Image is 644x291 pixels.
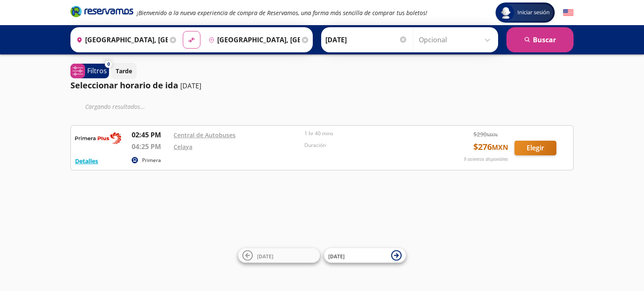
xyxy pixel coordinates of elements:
[419,29,494,50] input: Opcional
[487,131,498,138] small: MXN
[111,63,137,79] button: Tarde
[70,5,133,18] i: Brand Logo
[563,8,574,18] button: English
[506,27,574,52] button: Buscar
[116,67,132,75] p: Tarde
[325,29,408,50] input: Elegir Fecha
[324,248,406,263] button: [DATE]
[70,64,109,78] button: 0Filtros
[132,130,169,140] p: 02:45 PM
[75,157,98,165] button: Detalles
[70,5,133,20] a: Brand Logo
[205,29,300,50] input: Buscar Destino
[107,61,110,68] span: 0
[492,143,508,152] small: MXN
[73,29,168,50] input: Buscar Origen
[70,79,178,92] p: Seleccionar horario de ida
[85,103,145,111] em: Cargando resultados ...
[473,130,498,139] span: $ 290
[238,248,320,263] button: [DATE]
[464,156,508,163] p: 9 asientos disponibles
[132,142,169,152] p: 04:25 PM
[328,252,345,260] span: [DATE]
[174,131,236,139] a: Central de Autobuses
[75,130,121,147] img: RESERVAMOS
[87,66,107,76] p: Filtros
[180,81,201,91] p: [DATE]
[473,141,508,153] span: $ 276
[304,142,431,149] p: Duración
[514,141,556,155] button: Elegir
[257,252,273,260] span: [DATE]
[514,8,553,17] span: Iniciar sesión
[137,9,427,17] em: ¡Bienvenido a la nueva experiencia de compra de Reservamos, una forma más sencilla de comprar tus...
[142,157,161,164] p: Primera
[174,143,192,151] a: Celaya
[304,130,431,137] p: 1 hr 40 mins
